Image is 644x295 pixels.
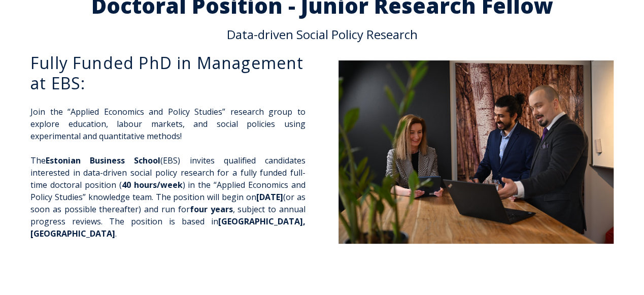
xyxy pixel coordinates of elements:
span: four years [190,204,233,215]
span: 40 hours/week [122,179,183,190]
p: Join the “Applied Economics and Policy Studies” research group to explore education, labour marke... [30,106,306,142]
img: DSC_0993 [338,60,614,244]
span: [DATE] [256,191,283,203]
p: The (EBS) invites qualified candidates interested in data-driven social policy research for a ful... [30,154,306,240]
span: Estonian Business School [46,155,160,166]
p: Data-driven Social Policy Research [20,28,624,41]
h3: Fully Funded PhD in Management at EBS: [30,53,306,93]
